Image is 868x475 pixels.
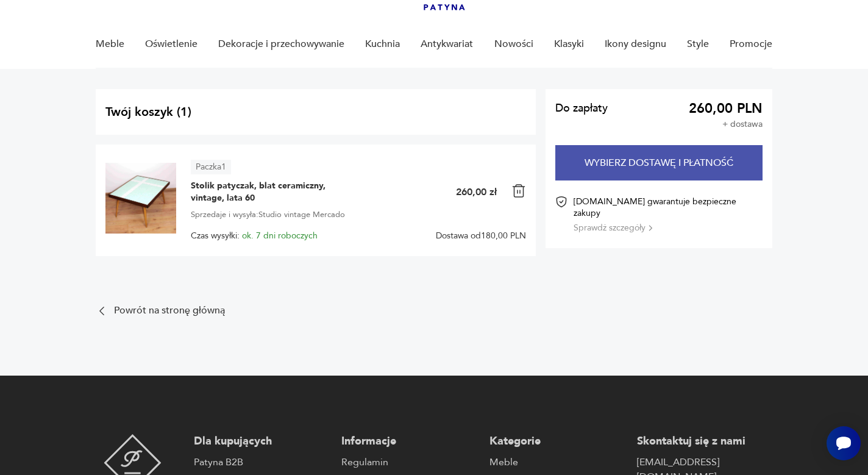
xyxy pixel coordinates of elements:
[218,21,344,68] a: Dekoracje i przechowywanie
[365,21,400,68] a: Kuchnia
[574,222,652,234] button: Sprawdź szczegóły
[105,104,527,120] h2: Twój koszyk ( 1 )
[105,163,176,234] img: Stolik patyczak, blat ceramiczny, vintage, lata 60
[194,434,329,449] p: Dla kupujących
[191,160,231,174] article: Paczka 1
[605,21,666,68] a: Ikony designu
[722,120,763,129] p: + dostawa
[555,104,608,113] span: Do zapłaty
[436,231,526,241] span: Dostawa od 180,00 PLN
[421,21,473,68] a: Antykwariat
[554,21,584,68] a: Klasyki
[191,180,343,204] span: Stolik patyczak, blat ceramiczny, vintage, lata 60
[341,434,477,449] p: Informacje
[511,184,526,198] img: Ikona kosza
[649,225,652,231] img: Ikona strzałki w prawo
[730,21,772,68] a: Promocje
[555,196,567,208] img: Ikona certyfikatu
[555,145,763,180] button: Wybierz dostawę i płatność
[96,21,124,68] a: Meble
[687,21,709,68] a: Style
[637,434,772,449] p: Skontaktuj się z nami
[114,307,225,315] p: Powrót na stronę główną
[145,21,197,68] a: Oświetlenie
[456,185,497,199] p: 260,00 zł
[489,434,625,449] p: Kategorie
[827,426,861,460] iframe: Smartsupp widget button
[574,196,763,234] div: [DOMAIN_NAME] gwarantuje bezpieczne zakupy
[191,231,318,241] span: Czas wysyłki:
[191,208,345,221] span: Sprzedaje i wysyła: Studio vintage Mercado
[341,455,477,470] a: Regulamin
[194,455,329,470] a: Patyna B2B
[494,21,533,68] a: Nowości
[689,104,763,113] span: 260,00 PLN
[242,230,318,241] span: ok. 7 dni roboczych
[489,455,625,470] a: Meble
[96,305,225,317] a: Powrót na stronę główną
